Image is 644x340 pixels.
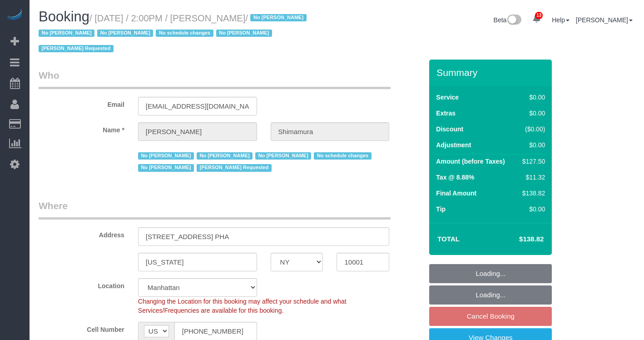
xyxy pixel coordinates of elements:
legend: Where [39,199,391,220]
label: Amount (before Taxes) [436,157,505,166]
h3: Summary [436,67,547,78]
span: No schedule changes [156,30,213,37]
span: No [PERSON_NAME] [216,30,272,37]
label: Email [32,97,131,109]
span: No schedule changes [314,152,371,160]
h4: $138.82 [492,235,544,243]
span: [PERSON_NAME] Requested [197,164,272,171]
span: 13 [535,12,543,19]
input: Last Name [271,122,390,141]
img: New interface [506,15,521,26]
input: City [138,253,257,271]
div: $11.32 [519,173,545,182]
strong: Total [437,235,460,243]
span: No [PERSON_NAME] [39,30,94,37]
label: Adjustment [436,140,471,150]
div: $127.50 [519,157,545,166]
a: Help [552,16,570,24]
div: $0.00 [519,93,545,102]
span: No [PERSON_NAME] [138,164,194,171]
div: $0.00 [519,140,545,150]
label: Extras [436,109,456,118]
div: $0.00 [519,109,545,118]
span: No [PERSON_NAME] [250,14,306,21]
small: / [DATE] / 2:00PM / [PERSON_NAME] [39,13,309,54]
span: No [PERSON_NAME] [138,152,194,160]
input: Zip Code [337,253,389,271]
input: Email [138,97,257,115]
label: Tip [436,205,446,214]
label: Cell Number [32,322,131,334]
span: No [PERSON_NAME] [197,152,253,160]
label: Address [32,227,131,240]
span: Booking [39,9,89,25]
img: Automaid Logo [5,9,24,22]
span: No [PERSON_NAME] [97,30,153,37]
label: Tax @ 8.88% [436,173,474,182]
label: Discount [436,125,463,134]
label: Final Amount [436,189,476,198]
span: [PERSON_NAME] Requested [39,45,114,52]
a: Beta [494,16,522,24]
div: ($0.00) [519,125,545,134]
span: Changing the Location for this booking may affect your schedule and what Services/Frequencies are... [138,298,347,314]
a: 13 [528,9,545,29]
div: $0.00 [519,205,545,214]
span: / [39,13,309,54]
div: $138.82 [519,189,545,198]
input: First Name [138,122,257,141]
label: Service [436,93,459,102]
label: Location [32,278,131,290]
label: Name * [32,122,131,135]
legend: Who [39,69,391,89]
a: [PERSON_NAME] [576,16,633,24]
span: No [PERSON_NAME] [255,152,311,160]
